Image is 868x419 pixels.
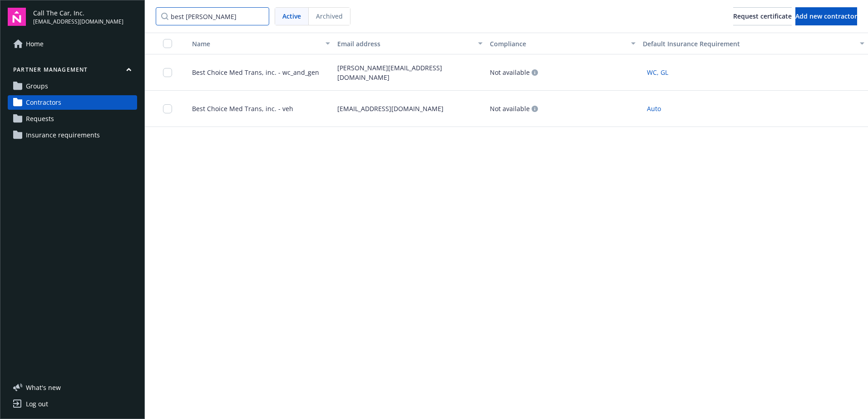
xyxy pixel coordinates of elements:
a: Groups [8,79,137,93]
a: Home [8,37,137,51]
div: Name [185,39,320,49]
button: Compliance [486,33,639,54]
div: [PERSON_NAME][EMAIL_ADDRESS][DOMAIN_NAME] [334,54,486,91]
button: Request certificate [733,7,792,25]
div: Email address [337,39,473,49]
span: Insurance requirements [26,128,100,142]
input: Toggle Row Selected [163,104,172,113]
div: Request certificate [733,8,792,25]
span: Auto [647,104,661,113]
button: Add new contractor [795,7,857,25]
button: Default Insurance Requirement [639,33,868,54]
div: Log out [26,397,48,411]
div: [EMAIL_ADDRESS][DOMAIN_NAME] [334,91,486,127]
button: Auto [643,102,665,116]
span: [EMAIL_ADDRESS][DOMAIN_NAME] [33,18,123,26]
input: Toggle Row Selected [163,68,172,77]
span: Contractors [26,95,61,110]
span: What ' s new [26,383,61,392]
span: Active [282,11,301,21]
span: Best Choice Med Trans, inc. - veh [185,104,293,113]
span: Requests [26,112,54,126]
img: navigator-logo.svg [8,8,26,26]
span: Home [26,37,44,51]
div: Toggle SortBy [185,39,320,49]
a: Insurance requirements [8,128,137,142]
span: Call The Car, Inc. [33,8,123,18]
span: Best Choice Med Trans, inc. - wc_and_gen [185,68,319,77]
div: Not available [490,69,538,76]
button: What's new [8,383,75,392]
div: Not available [490,106,538,112]
a: Requests [8,112,137,126]
button: WC, GL [643,65,672,79]
input: Search by... [156,7,269,25]
a: Contractors [8,95,137,110]
span: Groups [26,79,48,93]
button: Partner management [8,66,137,77]
input: Select all [163,39,172,48]
div: Compliance [490,39,625,49]
span: WC, GL [647,68,668,77]
div: Default Insurance Requirement [643,39,854,49]
button: Email address [334,33,486,54]
button: Call The Car, Inc.[EMAIL_ADDRESS][DOMAIN_NAME] [33,8,137,26]
span: Archived [316,11,343,21]
span: Add new contractor [795,12,857,20]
